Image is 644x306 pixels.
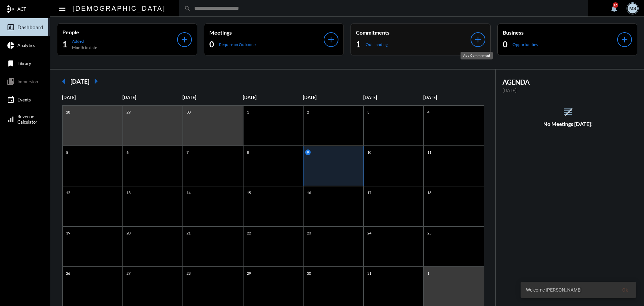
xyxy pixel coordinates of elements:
[62,95,122,100] p: [DATE]
[363,95,424,100] p: [DATE]
[180,35,189,44] mat-icon: add
[185,230,192,236] p: 21
[503,39,507,50] h2: 0
[209,39,214,50] h2: 0
[628,3,638,13] div: MS
[305,230,313,236] p: 23
[125,109,132,115] p: 29
[64,149,70,155] p: 5
[7,23,15,31] mat-icon: insert_chart_outlined
[185,149,190,155] p: 7
[72,3,166,14] h2: [DEMOGRAPHIC_DATA]
[366,270,373,276] p: 31
[70,78,89,85] h2: [DATE]
[366,109,371,115] p: 3
[613,2,618,8] div: 15
[502,78,634,86] h2: AGENDA
[617,284,633,296] button: Ok
[64,190,72,195] p: 12
[356,29,471,36] p: Commitments
[426,190,433,195] p: 18
[17,97,31,102] span: Events
[17,24,43,30] span: Dashboard
[64,270,72,276] p: 26
[7,115,15,123] mat-icon: signal_cellular_alt
[56,2,69,15] button: Toggle sidenav
[89,75,103,88] mat-icon: arrow_right
[473,35,483,44] mat-icon: add
[562,106,574,117] mat-icon: reorder
[185,270,192,276] p: 28
[503,29,618,36] p: Business
[305,109,311,115] p: 2
[209,29,324,36] p: Meetings
[125,149,130,155] p: 6
[185,109,192,115] p: 30
[426,270,431,276] p: 1
[305,270,313,276] p: 30
[496,121,641,127] h5: No Meetings [DATE]!
[245,270,253,276] p: 29
[461,52,493,59] div: Add Commitment
[17,114,37,125] span: Revenue Calculator
[245,149,251,155] p: 8
[426,109,431,115] p: 4
[7,5,15,13] mat-icon: mediation
[122,95,183,100] p: [DATE]
[502,88,634,93] p: [DATE]
[17,79,38,84] span: Immersion
[58,5,66,13] mat-icon: Side nav toggle icon
[7,59,15,68] mat-icon: bookmark
[219,42,256,47] p: Require an Outcome
[620,35,629,44] mat-icon: add
[243,95,303,100] p: [DATE]
[366,149,373,155] p: 10
[72,45,97,50] p: Month to date
[62,29,177,35] p: People
[125,270,132,276] p: 27
[17,43,35,48] span: Analytics
[7,78,15,86] mat-icon: collections_bookmark
[513,42,538,47] p: Opportunities
[426,230,433,236] p: 25
[125,230,132,236] p: 20
[7,41,15,49] mat-icon: pie_chart
[366,190,373,195] p: 17
[64,230,72,236] p: 19
[423,95,484,100] p: [DATE]
[182,95,243,100] p: [DATE]
[622,287,628,293] span: Ok
[426,149,433,155] p: 11
[17,61,31,66] span: Library
[366,230,373,236] p: 24
[184,5,191,12] mat-icon: search
[305,149,311,155] p: 9
[245,109,251,115] p: 1
[305,190,313,195] p: 16
[72,39,97,44] p: Added
[185,190,192,195] p: 14
[7,96,15,104] mat-icon: event
[356,39,361,50] h2: 1
[526,287,582,293] span: Welcome [PERSON_NAME]
[62,39,67,50] h2: 1
[64,109,72,115] p: 28
[17,6,26,12] span: ACT
[366,42,388,47] p: Outstanding
[610,4,618,12] mat-icon: notifications
[57,75,70,88] mat-icon: arrow_left
[245,230,253,236] p: 22
[245,190,253,195] p: 15
[125,190,132,195] p: 13
[326,35,336,44] mat-icon: add
[303,95,363,100] p: [DATE]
